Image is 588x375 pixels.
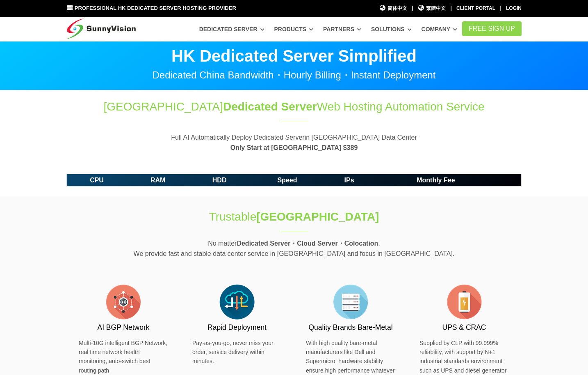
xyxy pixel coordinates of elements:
[256,210,379,223] strong: [GEOGRAPHIC_DATA]
[418,5,446,12] a: 繁體中文
[444,281,485,322] img: flat-battery.png
[67,174,127,186] th: CPU
[506,5,522,11] a: Login
[230,144,358,151] strong: Only Start at [GEOGRAPHIC_DATA] $389
[419,322,509,333] h3: UPS & CRAC
[374,174,498,186] th: Monthly Fee
[66,132,522,153] p: Full AI Automatically Deploy Dedicated Serverin [GEOGRAPHIC_DATA] Data Center
[66,99,522,115] h1: [GEOGRAPHIC_DATA] Web Hosting Automation Service
[157,209,431,225] h1: Trustable
[274,22,313,37] a: Products
[237,240,378,247] strong: Dedicated Server・Cloud Server・Colocation
[330,281,371,322] img: flat-server-alt.png
[103,281,144,322] img: flat-internet.png
[79,322,168,333] h3: AI BGP Network
[462,21,522,36] a: FREE Sign Up
[371,22,412,37] a: Solutions
[450,5,451,12] li: |
[250,174,325,186] th: Speed
[189,174,250,186] th: HDD
[379,5,407,12] a: 简体中文
[412,5,413,12] li: |
[217,281,258,322] img: flat-cloud-in-out.png
[306,322,395,333] h3: Quality Brands Bare-Metal
[75,5,236,11] span: Professional HK Dedicated Server Hosting Provider
[323,22,361,37] a: Partners
[456,5,495,11] a: Client Portal
[223,100,317,113] span: Dedicated Server
[66,48,522,64] p: HK Dedicated Server Simplified
[199,22,264,37] a: Dedicated Server
[325,174,374,186] th: IPs
[500,5,501,12] li: |
[127,174,189,186] th: RAM
[422,22,458,37] a: Company
[66,70,522,80] p: Dedicated China Bandwidth・Hourly Billing・Instant Deployment
[192,338,282,366] p: Pay-as-you-go, never miss your order, service delivery within minutes.
[192,322,282,333] h3: Rapid Deployment
[66,238,522,259] p: No matter . We provide fast and stable data center service in [GEOGRAPHIC_DATA] and focus in [GEO...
